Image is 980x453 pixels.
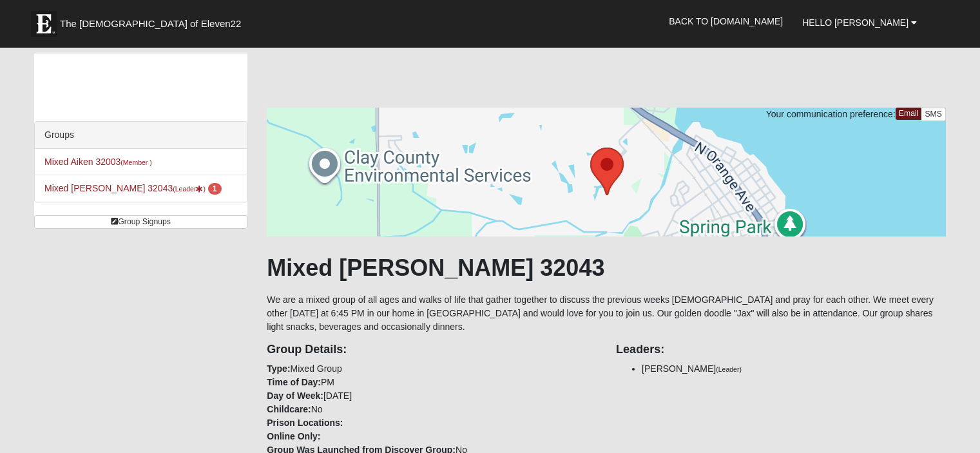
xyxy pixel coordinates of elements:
span: number of pending members [208,183,222,195]
a: The [DEMOGRAPHIC_DATA] of Eleven22 [24,5,282,37]
h1: Mixed [PERSON_NAME] 32043 [267,254,946,282]
small: (Member ) [120,159,151,166]
li: [PERSON_NAME] [642,362,946,376]
strong: Childcare: [267,404,311,414]
a: Back to [DOMAIN_NAME] [659,5,793,37]
a: Mixed Aiken 32003(Member ) [44,157,152,167]
strong: Time of Day: [267,377,321,387]
h4: Leaders: [616,343,946,357]
span: Hello [PERSON_NAME] [802,17,908,28]
a: Mixed [PERSON_NAME] 32043(Leader) 1 [44,183,221,193]
a: Email [896,108,922,120]
strong: Day of Week: [267,390,323,401]
strong: Prison Locations: [267,418,343,428]
img: Eleven22 logo [31,11,57,37]
div: Groups [35,122,247,149]
small: (Leader ) [173,185,206,193]
strong: Type: [267,363,290,374]
h4: Group Details: [267,343,597,357]
small: (Leader) [716,365,742,373]
a: Group Signups [34,215,247,229]
span: Your communication preference: [766,109,896,119]
span: The [DEMOGRAPHIC_DATA] of Eleven22 [60,17,241,30]
a: Hello [PERSON_NAME] [793,6,927,39]
a: SMS [921,108,946,121]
